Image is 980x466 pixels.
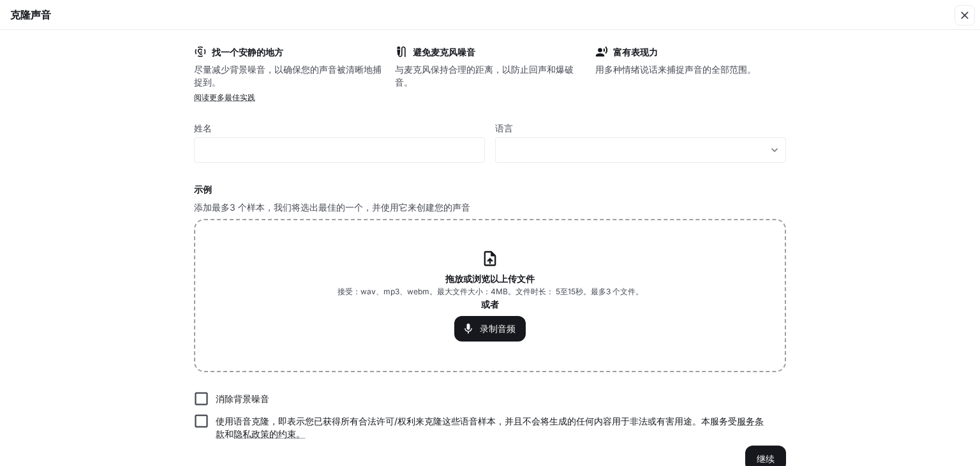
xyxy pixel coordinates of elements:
[338,287,554,296] font: 接受：wav、mp3、webm。最大文件大小：4MB。文件时长：
[556,287,560,296] font: 5
[247,202,470,213] font: 样本，我们将选出最佳的一个，并使用它来创建您的声音
[194,123,212,133] font: 姓名
[606,287,620,296] font: 3 个
[10,8,51,21] font: 克隆声音
[568,287,575,296] font: 15
[225,428,234,439] font: 和
[575,287,606,296] font: 秒。最多
[395,64,574,87] font: 与麦克风保持合理的距离，以防止回声和爆破音。
[481,299,499,310] font: 或者
[495,123,513,133] font: 语言
[480,323,516,334] font: 录制音频
[445,273,535,284] font: 拖放或浏览以上传文件
[413,47,475,57] font: 避免麦克风噪音
[216,393,269,404] font: 消除背景噪音
[230,202,247,213] font: 3 个
[216,416,737,426] font: 使用语音克隆，即表示您已获得所有合法许可/权利来克隆这些语音样本，并且不会将生成的任何内容用于非法或有害用途。本服务受
[560,287,568,296] font: 至
[620,287,643,296] font: 文件。
[194,184,212,195] font: 示例
[194,93,255,102] a: 阅读更多最佳实践
[194,64,382,87] font: 尽量减少背景噪音，以确保您的声音被清晰地捕捉到。
[194,202,230,213] font: 添加最多
[454,316,526,342] button: 录制音频
[757,453,775,464] font: 继续
[234,428,305,439] a: 隐私政策的约束。
[212,47,283,57] font: 找一个安静的地方
[613,47,658,57] font: 富有表现力
[595,64,756,75] font: 用多种情绪说话来捕捉声音的全部范围。
[496,144,785,156] div: ​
